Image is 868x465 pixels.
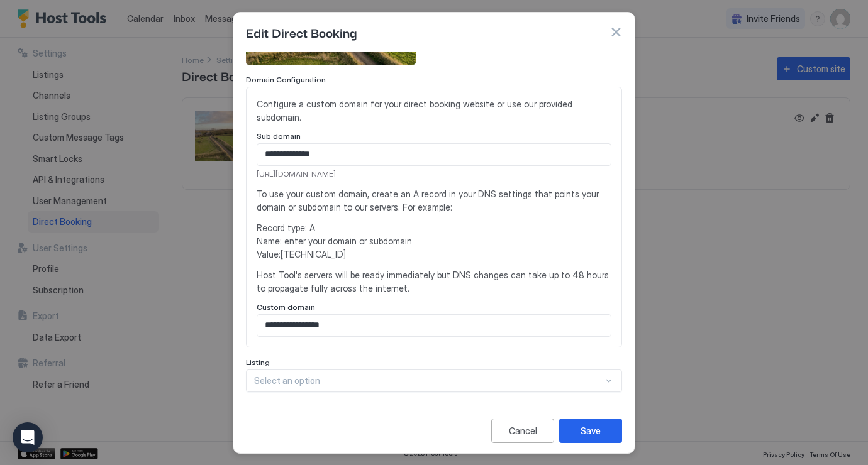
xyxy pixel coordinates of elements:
div: Open Intercom Messenger [13,422,43,452]
span: Host Tool's servers will be ready immediately but DNS changes can take up to 48 hours to propagat... [257,268,611,295]
div: Cancel [509,424,537,437]
span: Edit Direct Booking [246,23,357,41]
span: To use your custom domain, create an A record in your DNS settings that points your domain or sub... [257,187,611,214]
span: Listing [246,358,270,367]
button: Save [559,418,622,443]
span: [URL][DOMAIN_NAME] [257,168,611,180]
span: Configure a custom domain for your direct booking website or use our provided subdomain. [257,97,611,124]
input: Input Field [257,315,611,336]
span: Record type: A Name: enter your domain or subdomain Value: [TECHNICAL_ID] [257,221,611,261]
div: Save [581,424,601,437]
span: Custom domain [257,302,315,312]
input: Input Field [257,144,611,165]
button: Cancel [491,418,554,443]
span: Domain Configuration [246,75,326,84]
span: Listing group [246,402,294,412]
span: Sub domain [257,131,301,141]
